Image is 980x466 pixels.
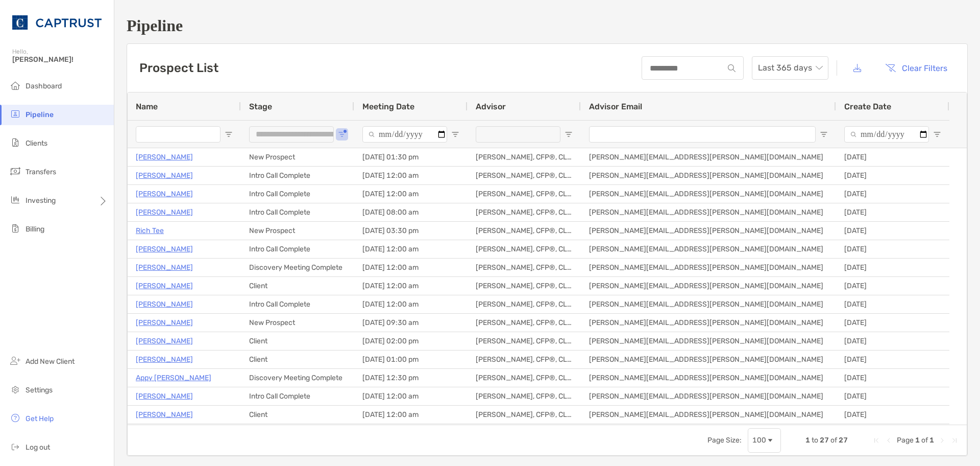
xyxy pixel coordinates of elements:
[354,203,468,221] div: [DATE] 08:00 am
[468,332,581,350] div: [PERSON_NAME], CFP®, CLU®
[136,408,193,421] a: [PERSON_NAME]
[836,148,949,166] div: [DATE]
[581,240,836,258] div: [PERSON_NAME][EMAIL_ADDRESS][PERSON_NAME][DOMAIN_NAME]
[589,126,816,143] input: Advisor Email Filter Input
[836,240,949,258] div: [DATE]
[929,436,934,445] span: 1
[127,16,968,35] h1: Pipeline
[752,436,766,445] div: 100
[581,406,836,424] div: [PERSON_NAME][EMAIL_ADDRESS][PERSON_NAME][DOMAIN_NAME]
[707,436,742,445] div: Page Size:
[26,110,54,119] span: Pipeline
[354,406,468,424] div: [DATE] 12:00 am
[241,332,354,350] div: Client
[354,185,468,203] div: [DATE] 12:00 am
[9,355,21,367] img: add_new_client icon
[354,277,468,295] div: [DATE] 12:00 am
[136,243,193,255] a: [PERSON_NAME]
[836,295,949,313] div: [DATE]
[354,351,468,368] div: [DATE] 01:00 pm
[12,4,102,41] img: CAPTRUST Logo
[136,206,193,219] p: [PERSON_NAME]
[354,314,468,332] div: [DATE] 09:30 am
[26,386,53,394] span: Settings
[758,57,822,79] span: Last 365 days
[836,406,949,424] div: [DATE]
[354,387,468,405] div: [DATE] 12:00 am
[581,148,836,166] div: [PERSON_NAME][EMAIL_ADDRESS][PERSON_NAME][DOMAIN_NAME]
[921,436,928,445] span: of
[241,203,354,221] div: Intro Call Complete
[136,126,220,143] input: Name Filter Input
[748,428,781,453] div: Page Size
[241,148,354,166] div: New Prospect
[338,130,346,138] button: Open Filter Menu
[581,277,836,295] div: [PERSON_NAME][EMAIL_ADDRESS][PERSON_NAME][DOMAIN_NAME]
[241,314,354,332] div: New Prospect
[26,443,50,452] span: Log out
[249,102,272,111] span: Stage
[26,196,56,205] span: Investing
[468,406,581,424] div: [PERSON_NAME], CFP®, CLU®
[26,82,62,90] span: Dashboard
[581,203,836,221] div: [PERSON_NAME][EMAIL_ADDRESS][PERSON_NAME][DOMAIN_NAME]
[354,148,468,166] div: [DATE] 01:30 pm
[836,332,949,350] div: [DATE]
[468,314,581,332] div: [PERSON_NAME], CFP®, CLU®
[241,185,354,203] div: Intro Call Complete
[241,369,354,387] div: Discovery Meeting Complete
[354,295,468,313] div: [DATE] 12:00 am
[9,79,21,91] img: dashboard icon
[26,168,56,176] span: Transfers
[468,295,581,313] div: [PERSON_NAME], CFP®, CLU®
[836,185,949,203] div: [DATE]
[241,240,354,258] div: Intro Call Complete
[136,261,193,274] a: [PERSON_NAME]
[830,436,837,445] span: of
[950,436,959,445] div: Last Page
[241,277,354,295] div: Client
[877,57,955,79] button: Clear Filters
[836,277,949,295] div: [DATE]
[836,351,949,368] div: [DATE]
[354,222,468,240] div: [DATE] 03:30 pm
[468,369,581,387] div: [PERSON_NAME], CFP®, CLU®
[136,390,193,403] p: [PERSON_NAME]
[820,436,829,445] span: 27
[872,436,880,445] div: First Page
[9,136,21,149] img: clients icon
[9,383,21,395] img: settings icon
[581,295,836,313] div: [PERSON_NAME][EMAIL_ADDRESS][PERSON_NAME][DOMAIN_NAME]
[241,406,354,424] div: Client
[136,298,193,311] p: [PERSON_NAME]
[225,130,233,138] button: Open Filter Menu
[897,436,914,445] span: Page
[9,412,21,424] img: get-help icon
[468,424,581,442] div: [PERSON_NAME], CFP®, CLU®
[241,259,354,276] div: Discovery Meeting Complete
[139,61,218,75] h3: Prospect List
[136,353,193,366] a: [PERSON_NAME]
[581,424,836,442] div: [PERSON_NAME][EMAIL_ADDRESS][PERSON_NAME][DOMAIN_NAME]
[241,387,354,405] div: Intro Call Complete
[581,314,836,332] div: [PERSON_NAME][EMAIL_ADDRESS][PERSON_NAME][DOMAIN_NAME]
[136,335,193,347] a: [PERSON_NAME]
[565,130,573,138] button: Open Filter Menu
[136,169,193,182] a: [PERSON_NAME]
[836,259,949,276] div: [DATE]
[354,332,468,350] div: [DATE] 02:00 pm
[136,188,193,200] a: [PERSON_NAME]
[136,279,193,292] a: [PERSON_NAME]
[812,436,818,445] span: to
[938,436,946,445] div: Next Page
[136,224,164,237] a: Rich Tee
[136,102,158,111] span: Name
[136,316,193,329] p: [PERSON_NAME]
